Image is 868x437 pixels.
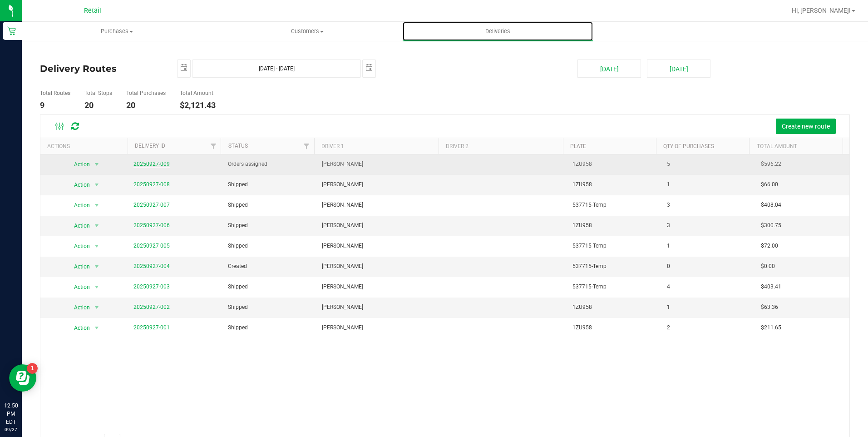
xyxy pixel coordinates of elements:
[178,60,190,76] span: select
[47,143,124,149] div: Actions
[322,180,363,189] span: [PERSON_NAME]
[133,304,170,310] a: 20250927-002
[322,323,363,332] span: [PERSON_NAME]
[570,143,586,149] a: Plate
[180,101,216,110] h4: $2,121.43
[761,221,781,230] span: $300.75
[403,22,593,41] a: Deliveries
[322,262,363,271] span: [PERSON_NAME]
[667,242,670,250] span: 1
[761,242,778,250] span: $72.00
[572,160,592,169] span: 1ZU958
[40,90,70,96] h5: Total Routes
[322,283,363,291] span: [PERSON_NAME]
[66,322,91,334] span: Action
[667,180,670,189] span: 1
[761,323,781,332] span: $211.65
[322,242,363,250] span: [PERSON_NAME]
[4,402,18,426] p: 12:50 PM EDT
[66,199,91,212] span: Action
[667,160,670,169] span: 5
[133,161,170,167] a: 20250927-009
[322,201,363,209] span: [PERSON_NAME]
[776,119,836,134] button: Create new route
[572,262,607,271] span: 537715-Temp
[135,143,165,149] a: Delivery ID
[228,160,267,169] span: Orders assigned
[667,221,670,230] span: 3
[84,101,112,110] h4: 20
[22,27,212,35] span: Purchases
[133,243,170,249] a: 20250927-005
[663,143,714,149] a: Qty of Purchases
[761,262,775,271] span: $0.00
[749,138,843,154] th: Total Amount
[473,27,523,35] span: Deliveries
[133,263,170,269] a: 20250927-004
[322,160,363,169] span: [PERSON_NAME]
[363,60,375,76] span: select
[40,101,70,110] h4: 9
[572,201,607,209] span: 537715-Temp
[667,283,670,291] span: 4
[66,158,91,171] span: Action
[212,27,402,35] span: Customers
[22,22,212,41] a: Purchases
[133,283,170,290] a: 20250927-003
[761,160,781,169] span: $596.22
[91,301,103,314] span: select
[667,201,670,209] span: 3
[91,281,103,293] span: select
[228,303,248,312] span: Shipped
[647,60,710,78] button: [DATE]
[126,90,166,96] h5: Total Purchases
[761,283,781,291] span: $403.41
[782,123,830,130] span: Create new route
[66,219,91,232] span: Action
[439,138,563,154] th: Driver 2
[66,301,91,314] span: Action
[212,22,402,41] a: Customers
[7,26,16,35] inline-svg: Retail
[228,201,248,209] span: Shipped
[133,324,170,331] a: 20250927-001
[572,283,607,291] span: 537715-Temp
[228,323,248,332] span: Shipped
[322,303,363,312] span: [PERSON_NAME]
[4,426,18,433] p: 09/27
[66,260,91,273] span: Action
[299,138,314,154] a: Filter
[91,219,103,232] span: select
[133,202,170,208] a: 20250927-007
[206,138,221,154] a: Filter
[322,221,363,230] span: [PERSON_NAME]
[761,201,781,209] span: $408.04
[84,90,112,96] h5: Total Stops
[91,260,103,273] span: select
[228,242,248,250] span: Shipped
[40,60,163,78] h4: Delivery Routes
[66,179,91,191] span: Action
[228,221,248,230] span: Shipped
[572,242,607,250] span: 537715-Temp
[667,303,670,312] span: 1
[91,240,103,253] span: select
[572,221,592,230] span: 1ZU958
[228,143,248,149] a: Status
[228,180,248,189] span: Shipped
[228,262,247,271] span: Created
[572,303,592,312] span: 1ZU958
[91,199,103,212] span: select
[84,7,101,15] span: Retail
[667,262,670,271] span: 0
[66,240,91,253] span: Action
[228,283,248,291] span: Shipped
[133,181,170,188] a: 20250927-008
[761,180,778,189] span: $66.00
[314,138,439,154] th: Driver 1
[792,7,851,14] span: Hi, [PERSON_NAME]!
[91,322,103,334] span: select
[133,222,170,228] a: 20250927-006
[180,90,216,96] h5: Total Amount
[91,179,103,191] span: select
